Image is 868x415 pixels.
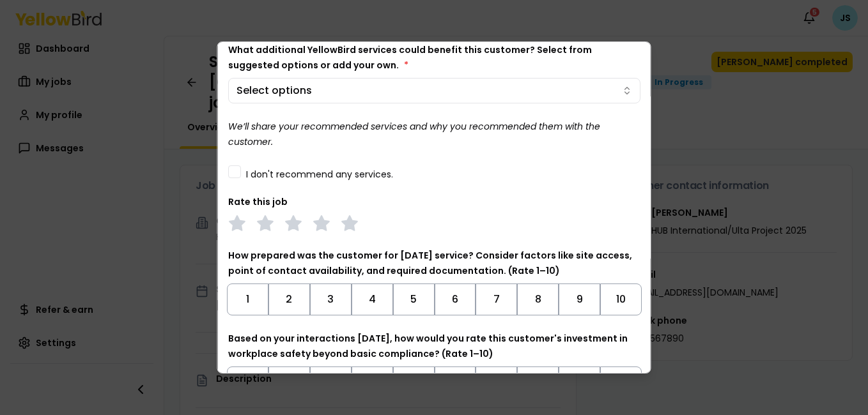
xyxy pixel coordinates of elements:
[517,366,559,398] button: Toggle 8
[434,366,476,398] button: Toggle 6
[392,366,434,398] button: Toggle 5
[246,170,393,179] label: I don't recommend any services.
[392,283,434,315] button: Toggle 5
[228,120,600,148] i: We’ll share your recommended services and why you recommended them with the customer.
[476,366,517,398] button: Toggle 7
[559,283,600,315] button: Toggle 9
[351,366,392,398] button: Toggle 4
[268,283,309,315] button: Toggle 2
[226,283,268,315] button: Toggle 1
[517,283,559,315] button: Toggle 8
[600,366,642,398] button: Toggle 10
[309,366,351,398] button: Toggle 3
[228,78,640,103] button: Select options
[476,283,517,315] button: Toggle 7
[351,283,392,315] button: Toggle 4
[228,249,632,277] label: How prepared was the customer for [DATE] service? Consider factors like site access, point of con...
[228,195,288,208] label: Rate this job
[226,366,268,398] button: Toggle 1
[236,83,312,98] span: Select options
[559,366,600,398] button: Toggle 9
[228,332,628,360] label: Based on your interactions [DATE], how would you rate this customer's investment in workplace saf...
[268,366,309,398] button: Toggle 2
[434,283,476,315] button: Toggle 6
[600,283,642,315] button: Toggle 10
[228,43,592,72] label: What additional YellowBird services could benefit this customer? Select from suggested options or...
[309,283,351,315] button: Toggle 3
